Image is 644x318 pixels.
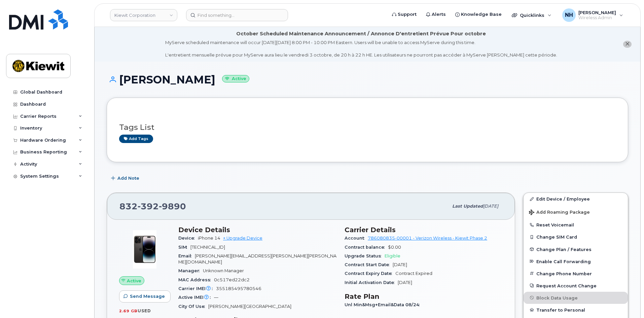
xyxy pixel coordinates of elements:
[524,268,628,280] button: Change Phone Number
[385,253,400,258] span: Eligible
[117,175,139,181] span: Add Note
[178,304,208,309] span: City Of Use
[345,236,368,241] span: Account
[536,247,592,252] span: Change Plan / Features
[398,280,412,285] span: [DATE]
[388,245,401,250] span: $0.00
[368,236,487,241] a: 786080835-00001 - Verizon Wireless - Kiewit Phase 2
[345,245,388,250] span: Contract balance
[236,30,486,37] div: October Scheduled Maintenance Announcement / Annonce D'entretient Prévue Pour octobre
[536,259,591,264] span: Enable Call Forwarding
[178,245,190,250] span: SIM
[159,201,186,211] span: 9890
[119,290,171,303] button: Send Message
[524,243,628,255] button: Change Plan / Features
[178,226,336,234] h3: Device Details
[623,41,632,48] button: close notification
[138,308,151,313] span: used
[119,135,153,143] a: Add tags
[524,205,628,219] button: Add Roaming Package
[119,123,616,132] h3: Tags List
[190,245,225,250] span: [TECHNICAL_ID]
[524,280,628,292] button: Request Account Change
[529,210,590,216] span: Add Roaming Package
[198,236,220,241] span: iPhone 14
[483,204,498,209] span: [DATE]
[393,262,407,267] span: [DATE]
[222,75,249,83] small: Active
[178,253,336,264] span: [PERSON_NAME][EMAIL_ADDRESS][PERSON_NAME][PERSON_NAME][DOMAIN_NAME]
[216,286,261,291] span: 355185495780546
[524,193,628,205] a: Edit Device / Employee
[615,289,639,313] iframe: Messenger Launcher
[203,268,244,273] span: Unknown Manager
[223,236,262,241] a: + Upgrade Device
[345,262,393,267] span: Contract Start Date
[178,277,214,282] span: MAC Address
[178,268,203,273] span: Manager
[524,255,628,268] button: Enable Call Forwarding
[127,278,141,284] span: Active
[119,309,138,313] span: 2.69 GB
[214,277,250,282] span: 0c517ed22dc2
[524,292,628,304] button: Block Data Usage
[178,236,198,241] span: Device
[524,231,628,243] button: Change SIM Card
[178,295,214,300] span: Active IMEI
[107,172,145,184] button: Add Note
[345,226,503,234] h3: Carrier Details
[124,229,165,270] img: image20231002-3703462-njx0qo.jpeg
[345,280,398,285] span: Initial Activation Date
[524,304,628,316] button: Transfer to Personal
[345,302,423,307] span: Unl Min&Msg+Email&Data 08/24
[345,271,395,276] span: Contract Expiry Date
[452,204,483,209] span: Last updated
[208,304,291,309] span: [PERSON_NAME][GEOGRAPHIC_DATA]
[178,286,216,291] span: Carrier IMEI
[130,293,165,299] span: Send Message
[345,292,503,301] h3: Rate Plan
[395,271,432,276] span: Contract Expired
[119,201,186,211] span: 832
[138,201,159,211] span: 392
[165,39,557,58] div: MyServe scheduled maintenance will occur [DATE][DATE] 8:00 PM - 10:00 PM Eastern. Users will be u...
[178,253,195,258] span: Email
[107,74,628,85] h1: [PERSON_NAME]
[524,219,628,231] button: Reset Voicemail
[345,253,385,258] span: Upgrade Status
[214,295,218,300] span: —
